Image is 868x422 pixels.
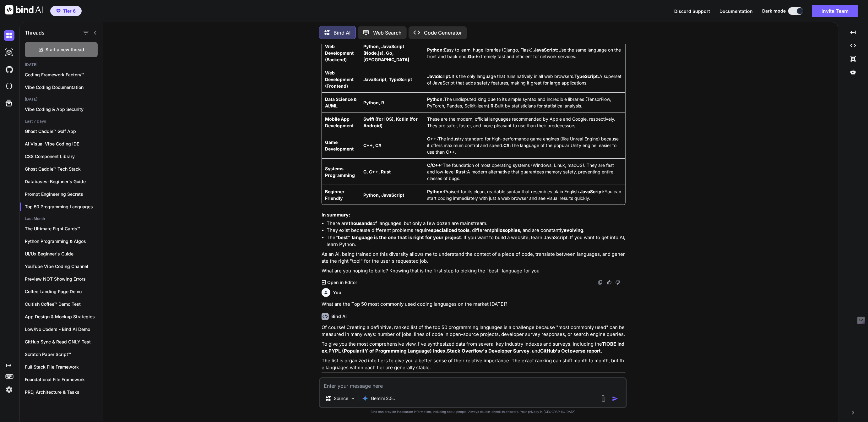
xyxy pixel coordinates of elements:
[371,395,395,402] p: Gemini 2.5..
[25,376,103,383] p: Foundational File Framework
[50,6,82,16] button: premiumTier 6
[607,280,612,285] img: like
[4,30,14,41] img: darkChat
[5,5,43,14] img: Bind AI
[25,276,103,282] p: Preview NOT Showing Errors
[25,191,103,197] p: Prompt Engineering Secrets
[424,112,625,132] td: These are the modern, official languages recommended by Apple and Google, respectively. They are ...
[25,204,103,210] p: Top 50 Programming Languages
[327,220,626,227] li: There are of languages, but only a few dozen are mainstream.
[25,339,103,345] p: GitHub Sync & Read ONLY Test
[674,8,710,14] button: Discord Support
[25,166,103,172] p: Ghost Caddie™ Tech Stack
[812,5,858,17] button: Invite Team
[424,132,625,159] td: The industry standard for high-performance game engines (like Unreal Engine) because it offers ma...
[540,348,601,354] strong: GitHub's Octoverse report
[427,47,444,52] strong: Python:
[564,227,583,233] strong: evolving
[363,192,404,198] strong: Python, JavaScript
[25,141,103,147] p: Ai Visual Vibe Coding IDE
[25,72,103,78] p: Coding Framework Factory™
[25,238,103,244] p: Python Programming & Algos
[447,348,529,354] strong: Stack Overflow's Developer Survey
[373,29,402,36] p: Web Search
[349,220,372,226] strong: thousands
[327,234,626,248] li: The . If you want to build a website, learn JavaScript. If you want to get into AI, learn Python.
[333,289,341,296] h6: You
[322,341,626,355] p: To give you the most comprehensive view, I've synthesized data from several key industry indexes ...
[424,159,625,185] td: The foundation of most operating systems (Windows, Linux, macOS). They are fast and low-level. A ...
[325,96,357,108] strong: Data Science & AI/ML
[424,93,625,112] td: The undisputed king due to its simple syntax and incredible libraries (TensorFlow, PyTorch, Panda...
[363,44,409,62] strong: Python, JavaScript (Node.js), Go, [GEOGRAPHIC_DATA]
[25,326,103,332] p: Low/No Coders - Bind Ai Demo
[503,143,511,148] strong: C#:
[325,116,354,128] strong: Mobile App Development
[25,301,103,307] p: Cultish Coffee™ Demo Test
[424,29,462,36] p: Code Generator
[331,313,347,320] h6: Bind AI
[762,8,786,14] span: Dark mode
[4,81,14,92] img: cloudideIcon
[362,395,368,402] img: Gemini 2.5 Pro
[616,280,621,285] img: dislike
[322,267,626,275] p: What are you hoping to build? Knowing that is the first step to picking the "best" language for you
[424,40,625,66] td: Easy to learn, huge libraries (Django, Flask). Use the same language on the front and back end. E...
[20,216,103,221] h2: Last Month
[63,8,76,14] span: Tier 6
[328,348,446,354] strong: PYPL (PopularitY of Programming Language) Index
[20,62,103,67] h2: [DATE]
[325,44,355,62] strong: Web Development (Backend)
[491,103,495,108] strong: R:
[322,251,626,265] p: As an AI, being trained on this diversity allows me to understand the context of a piece of code,...
[350,396,355,401] img: Pick Models
[427,136,438,141] strong: C++:
[325,189,346,201] strong: Beginner-Friendly
[719,8,753,14] span: Documentation
[363,116,419,128] strong: Swift (for iOS), Kotlin (for Android)
[468,54,476,59] strong: Go:
[25,153,103,160] p: CSS Component Library
[325,166,355,178] strong: Systems Programming
[534,47,558,52] strong: JavaScript:
[46,47,84,53] span: Start a new thread
[424,185,625,205] td: Praised for its clean, readable syntax that resembles plain English. You can start coding immedia...
[427,189,444,194] strong: Python:
[598,280,603,285] img: copy
[327,227,626,234] li: They exist because different problems require , different , and are constantly .
[322,324,626,338] p: Of course! Creating a definitive, ranked list of the top 50 programming languages is a challenge ...
[580,189,605,194] strong: JavaScript:
[427,162,443,168] strong: C/C++:
[335,234,461,240] strong: "best" language is the one that is right for your project
[325,140,354,151] strong: Game Development
[56,9,61,13] img: premium
[719,8,753,14] button: Documentation
[25,128,103,134] p: Ghost Caddie™ Golf App
[20,97,103,102] h2: [DATE]
[4,47,14,58] img: darkAi-studio
[456,169,467,174] strong: Rust:
[334,395,348,402] p: Source
[4,384,14,395] img: settings
[431,227,469,233] strong: specialized tools
[25,364,103,370] p: Full Stack File Framework
[4,64,14,75] img: githubDark
[25,29,45,36] h1: Threads
[25,106,103,112] p: Vibe Coding & App Security
[25,178,103,185] p: Databases: Beginner's Guide
[322,212,350,218] strong: In summary:
[327,279,357,286] p: Open in Editor
[322,301,626,308] p: What are the Top 50 most commonly used coding languages on the market [DATE]?
[25,288,103,295] p: Coffee Landing Page Demo
[427,74,452,79] strong: JavaScript:
[491,227,520,233] strong: philosophies
[427,96,444,102] strong: Python:
[325,70,355,89] strong: Web Development (Frontend)
[25,226,103,232] p: The Ultimate Fight Cards™
[25,84,103,90] p: Vibe Coding Documentation
[363,169,391,174] strong: C, C++, Rust
[600,395,607,402] img: attachment
[25,314,103,320] p: App Design & Mockup Strategies
[319,409,627,414] p: Bind can provide inaccurate information, including about people. Always double-check its answers....
[574,74,599,79] strong: TypeScript:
